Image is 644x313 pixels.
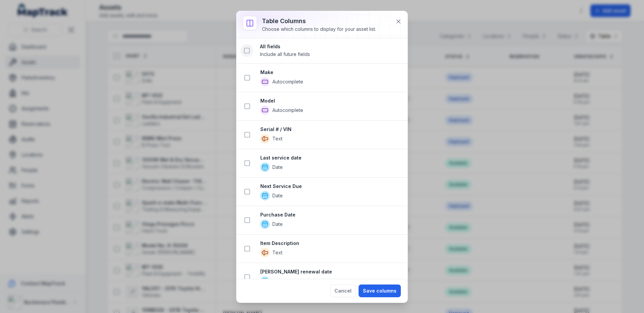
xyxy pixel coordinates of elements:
[272,107,303,114] span: Autocomplete
[260,211,402,218] strong: Purchase Date
[260,69,402,76] strong: Make
[260,126,402,133] strong: Serial # / VIN
[272,78,303,85] span: Autocomplete
[272,278,283,285] span: Date
[260,51,310,57] span: Include all future fields
[260,183,402,190] strong: Next Service Due
[330,285,356,297] button: Cancel
[359,285,401,297] button: Save columns
[262,26,376,33] div: Choose which columns to display for your asset list.
[260,154,402,161] strong: Last service date
[272,164,283,171] span: Date
[272,192,283,199] span: Date
[272,135,282,142] span: Text
[272,221,283,228] span: Date
[260,98,402,104] strong: Model
[260,43,402,50] strong: All fields
[260,268,402,275] strong: [PERSON_NAME] renewal date
[260,240,402,247] strong: Item Description
[272,249,282,256] span: Text
[262,16,376,26] h3: Table columns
